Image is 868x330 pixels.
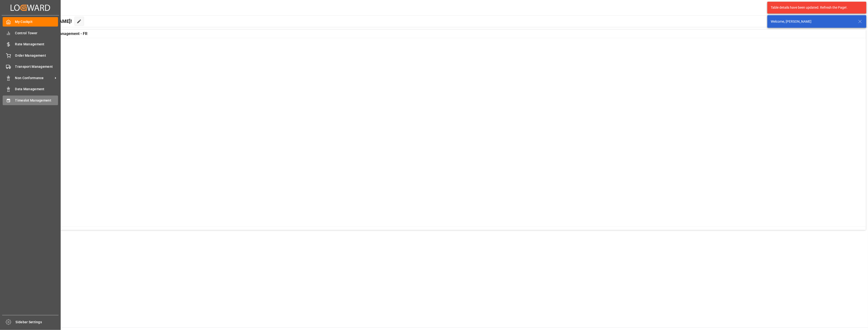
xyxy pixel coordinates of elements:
span: Timeslot Management [15,98,58,103]
span: My Cockpit [15,19,58,24]
span: Hello [PERSON_NAME]! [20,17,72,26]
span: Rate Management [15,42,58,47]
a: Control Tower [3,28,58,38]
a: Data Management [3,84,58,94]
a: Timeslot Management [3,96,58,105]
span: Non Conformance [15,76,53,81]
span: Order Management [15,53,58,58]
div: Table details have been updated. Refresh the Page!. [771,5,859,10]
a: Rate Management [3,40,58,49]
span: Transport Management [15,64,58,69]
span: Sidebar Settings [16,320,59,325]
a: My Cockpit [3,17,58,27]
span: Data Management [15,87,58,92]
span: Control Tower [15,31,58,36]
a: Transport Management [3,62,58,71]
a: Order Management [3,51,58,60]
div: Welcome, [PERSON_NAME] [771,19,854,24]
